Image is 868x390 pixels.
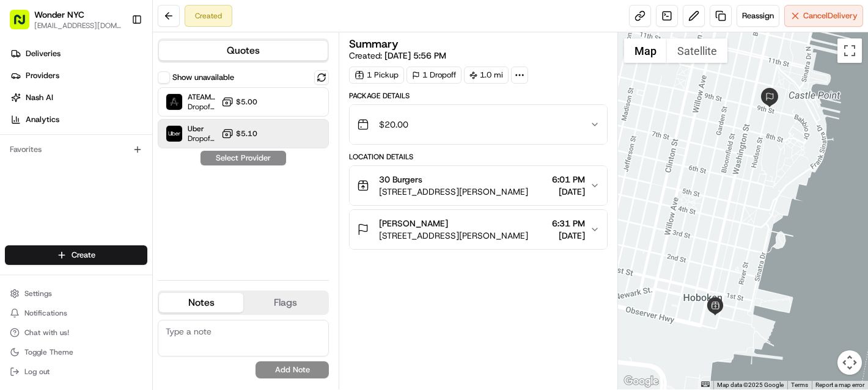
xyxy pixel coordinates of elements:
a: 💻API Documentation [98,268,201,290]
span: [DATE] [552,229,585,242]
button: $5.10 [221,128,257,140]
input: Clear [32,79,202,92]
img: Nash [12,12,37,37]
span: 6:01 PM [552,173,585,186]
button: Flags [243,293,328,312]
span: [DATE] [171,189,196,199]
div: Favorites [5,140,147,159]
span: Toggle Theme [24,347,73,357]
div: 📗 [12,274,22,284]
a: Open this area in Google Maps (opens a new window) [621,374,661,389]
a: Terms [791,381,808,388]
span: Dropoff ETA 29 minutes [188,134,216,143]
span: Nash AI [26,92,53,103]
span: Pylon [122,300,148,309]
div: 1 Dropoff [406,67,462,84]
span: $5.10 [236,129,257,139]
span: Notifications [24,308,67,318]
button: Wonder NYC[EMAIL_ADDRESS][DOMAIN_NAME] [5,5,127,34]
span: Created: [349,49,446,62]
button: Log out [5,363,147,380]
img: Dianne Alexi Soriano [12,211,32,230]
button: [PERSON_NAME][STREET_ADDRESS][PERSON_NAME]6:31 PM[DATE] [350,210,606,249]
button: 30 Burgers[STREET_ADDRESS][PERSON_NAME]6:01 PM[DATE] [350,166,606,205]
button: Reassign [737,5,779,27]
a: Nash AI [5,88,152,107]
button: Settings [5,285,147,302]
span: [DATE] 5:56 PM [384,50,446,61]
div: Start new chat [55,117,200,129]
span: Providers [26,70,59,81]
span: [DATE] [171,222,196,232]
img: 1736555255976-a54dd68f-1ca7-489b-9aae-adbdc363a1c4 [12,117,34,139]
img: 1736555255976-a54dd68f-1ca7-489b-9aae-adbdc363a1c4 [24,223,34,233]
span: Analytics [26,114,59,125]
img: 5e9a9d7314ff4150bce227a61376b483.jpg [26,117,48,139]
button: Toggle Theme [5,344,147,361]
button: Notifications [5,305,147,322]
span: API Documentation [116,273,196,285]
div: We're available if you need us! [55,129,168,139]
span: Reassign [742,10,774,21]
button: Chat with us! [5,324,147,341]
span: [PERSON_NAME] [PERSON_NAME] [38,189,162,199]
button: Keyboard shortcuts [701,381,710,387]
span: Chat with us! [24,328,69,338]
img: Google [621,374,661,389]
button: Create [5,245,147,265]
button: Quotes [159,41,328,60]
div: Location Details [349,152,607,162]
div: 1 Pickup [349,67,404,84]
span: [PERSON_NAME] [PERSON_NAME] [38,222,162,232]
span: 30 Burgers [379,173,422,186]
a: Deliveries [5,44,152,63]
span: Knowledge Base [24,273,94,285]
button: CancelDelivery [784,5,863,27]
p: Welcome 👋 [12,49,223,68]
button: [EMAIL_ADDRESS][DOMAIN_NAME] [34,21,122,31]
span: Log out [24,367,50,377]
a: Report a map error [815,381,864,388]
div: 1.0 mi [464,67,509,84]
button: Show satellite imagery [667,38,727,63]
img: Dianne Alexi Soriano [12,178,32,197]
span: $20.00 [379,118,408,131]
div: 💻 [103,274,113,284]
button: Wonder NYC [34,9,84,21]
a: Analytics [5,110,152,129]
span: Settings [24,289,52,298]
span: [STREET_ADDRESS][PERSON_NAME] [379,229,528,242]
span: • [164,189,169,199]
button: Start new chat [208,120,223,135]
span: Cancel Delivery [803,10,858,21]
img: ATEAM Delivery [166,94,182,110]
span: Dropoff ETA - [188,102,216,112]
button: $5.00 [221,96,257,108]
button: Show street map [624,38,667,63]
button: Notes [159,293,243,312]
span: Deliveries [26,48,61,59]
div: Past conversations [12,159,78,168]
img: 1736555255976-a54dd68f-1ca7-489b-9aae-adbdc363a1c4 [24,190,34,200]
button: $20.00 [350,105,606,144]
span: [DATE] [552,186,585,198]
span: Map data ©2025 Google [717,381,784,388]
a: 📗Knowledge Base [7,268,98,290]
label: Show unavailable [172,72,234,83]
button: Toggle fullscreen view [837,38,862,63]
span: $5.00 [236,97,257,107]
button: Map camera controls [837,350,862,375]
span: • [164,222,169,232]
a: Providers [5,66,152,85]
img: Uber [166,126,182,142]
span: Uber [188,124,216,134]
span: [PERSON_NAME] [379,217,448,229]
button: See all [189,156,223,171]
h3: Summary [349,38,399,49]
span: [STREET_ADDRESS][PERSON_NAME] [379,186,528,198]
a: Powered byPylon [86,299,148,309]
span: ATEAM Delivery [188,92,216,102]
div: Package Details [349,91,607,101]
